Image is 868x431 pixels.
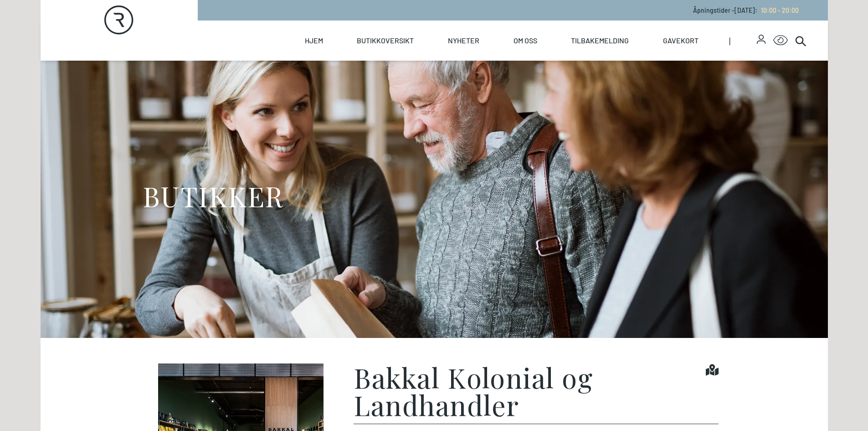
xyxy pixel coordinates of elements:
[729,21,757,61] span: |
[773,33,788,48] button: Open Accessibility Menu
[761,6,799,14] span: 10:00 - 20:00
[571,21,629,61] a: Tilbakemelding
[448,21,479,61] a: Nyheter
[305,21,323,61] a: Hjem
[143,179,283,213] h1: BUTIKKER
[514,21,537,61] a: Om oss
[357,21,414,61] a: Butikkoversikt
[757,6,799,14] a: 10:00 - 20:00
[663,21,699,61] a: Gavekort
[693,5,799,15] p: Åpningstider - [DATE] :
[354,363,705,418] h1: Bakkal Kolonial og Landhandler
